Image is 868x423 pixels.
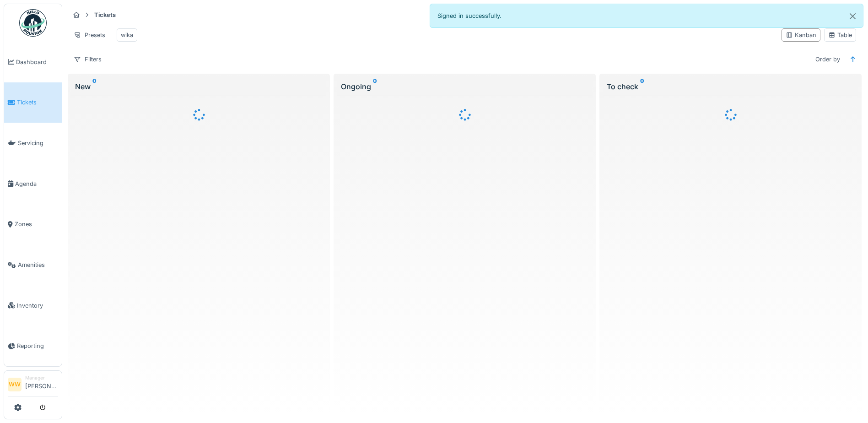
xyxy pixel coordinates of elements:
[8,378,22,391] li: WW
[17,342,58,350] span: Reporting
[25,374,58,381] div: Manager
[18,260,58,269] span: Amenities
[842,4,863,28] button: Close
[15,179,58,188] span: Agenda
[4,326,62,367] a: Reporting
[91,11,119,19] strong: Tickets
[786,31,816,39] div: Kanban
[828,31,852,39] div: Table
[70,53,106,66] div: Filters
[121,31,133,39] div: wika
[17,98,58,107] span: Tickets
[4,285,62,326] a: Inventory
[4,82,62,123] a: Tickets
[92,81,97,92] sup: 0
[70,28,109,42] div: Presets
[25,374,58,394] li: [PERSON_NAME]
[4,244,62,285] a: Amenities
[8,374,58,396] a: WW Manager[PERSON_NAME]
[373,81,377,92] sup: 0
[4,123,62,163] a: Servicing
[4,163,62,204] a: Agenda
[19,9,47,37] img: Badge_color-CXgf-gQk.svg
[15,220,58,228] span: Zones
[341,81,588,92] div: Ongoing
[17,301,58,310] span: Inventory
[16,58,58,66] span: Dashboard
[75,81,323,92] div: New
[430,4,864,28] div: Signed in successfully.
[18,139,58,147] span: Servicing
[811,53,844,66] div: Order by
[607,81,854,92] div: To check
[4,204,62,245] a: Zones
[640,81,644,92] sup: 0
[4,42,62,82] a: Dashboard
